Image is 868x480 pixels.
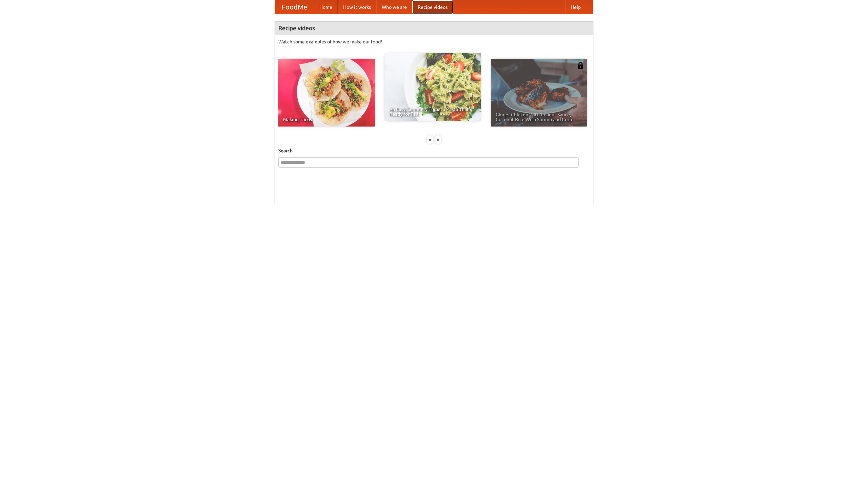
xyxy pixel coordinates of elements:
a: FoodMe [275,0,314,14]
img: 483408.png [577,62,584,69]
a: Home [314,0,338,14]
a: Help [565,0,586,14]
a: Making Tacos [278,59,375,127]
div: « [427,135,433,144]
h4: Recipe videos [275,21,593,35]
h5: Search [278,147,590,154]
div: » [435,135,441,144]
a: Who we are [376,0,412,14]
span: Making Tacos [283,117,370,122]
span: An Easy, Summery Tomato Pasta That's Ready for Fall [389,107,476,116]
a: How it works [338,0,376,14]
a: An Easy, Summery Tomato Pasta That's Ready for Fall [384,53,481,121]
p: Watch some examples of how we make our food! [278,38,590,45]
a: Recipe videos [412,0,453,14]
